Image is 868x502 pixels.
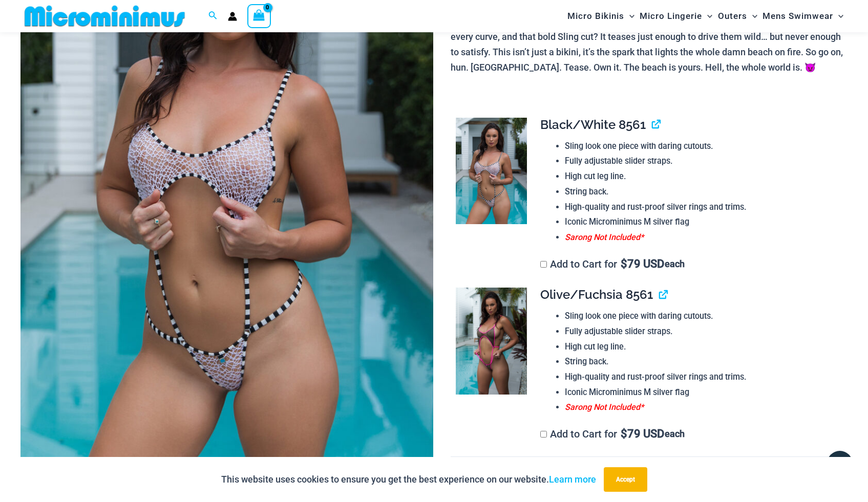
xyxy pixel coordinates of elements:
[540,431,547,438] input: Add to Cart for$79 USD each
[640,3,702,29] span: Micro Lingerie
[718,3,747,29] span: Outers
[702,3,712,29] span: Menu Toggle
[228,12,237,21] a: Account icon link
[665,429,685,439] span: each
[565,354,839,369] li: String back.
[456,118,527,224] img: Inferno Mesh Black White 8561 One Piece
[565,200,839,215] li: High-quality and rust-proof silver rings and trims.
[763,3,833,29] span: Mens Swimwear
[567,3,624,29] span: Micro Bikinis
[221,472,596,487] p: This website uses cookies to ensure you get the best experience on our website.
[565,402,644,412] span: Sarong Not Included*
[715,3,760,29] a: OutersMenu ToggleMenu Toggle
[747,3,757,29] span: Menu Toggle
[637,3,715,29] a: Micro LingerieMenu ToggleMenu Toggle
[563,2,848,31] nav: Site Navigation
[456,288,527,394] img: Inferno Mesh Olive Fuchsia 8561 One Piece
[540,287,653,302] span: Olive/Fuchsia 8561
[208,10,218,23] a: Search icon link
[665,259,685,269] span: each
[624,3,634,29] span: Menu Toggle
[604,467,647,492] button: Accept
[565,3,637,29] a: Micro BikinisMenu ToggleMenu Toggle
[565,184,839,200] li: String back.
[540,117,646,132] span: Black/White 8561
[565,309,839,324] li: Sling look one piece with daring cutouts.
[20,5,189,28] img: MM SHOP LOGO FLAT
[565,154,839,169] li: Fully adjustable slider straps.
[565,339,839,355] li: High cut leg line.
[540,261,547,268] input: Add to Cart for$79 USD each
[621,429,664,439] span: 79 USD
[565,214,839,230] li: Iconic Microminimus M silver flag
[565,139,839,154] li: Sling look one piece with daring cutouts.
[760,3,846,29] a: Mens SwimwearMenu ToggleMenu Toggle
[565,324,839,339] li: Fully adjustable slider straps.
[565,369,839,385] li: High-quality and rust-proof silver rings and trims.
[549,474,596,485] a: Learn more
[621,257,627,270] span: $
[565,232,644,242] span: Sarong Not Included*
[247,4,271,28] a: View Shopping Cart, empty
[540,258,685,270] label: Add to Cart for
[833,3,843,29] span: Menu Toggle
[621,427,627,440] span: $
[621,259,664,269] span: 79 USD
[565,169,839,184] li: High cut leg line.
[565,385,839,400] li: Iconic Microminimus M silver flag
[540,428,685,440] label: Add to Cart for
